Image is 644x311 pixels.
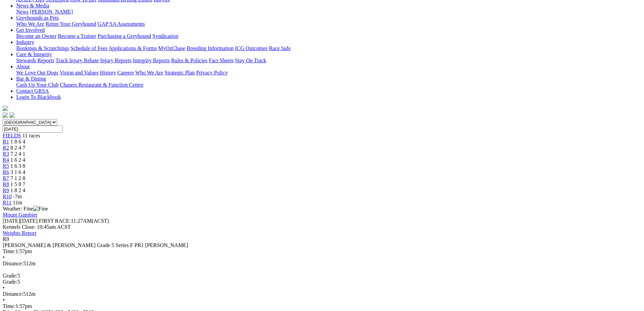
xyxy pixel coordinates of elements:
a: Privacy Policy [196,70,228,75]
a: Bookings & Scratchings [16,45,69,51]
a: Applications & Forms [109,45,157,51]
span: R9 [3,236,9,242]
a: R5 [3,163,9,169]
a: Integrity Reports [133,58,170,63]
a: Get Involved [16,27,45,33]
span: Grade: [3,273,18,279]
a: R7 [3,175,9,181]
a: R4 [3,157,9,163]
span: Time: [3,248,16,254]
span: FIRST RACE: [39,218,71,224]
a: Mount Gambier [3,212,38,218]
span: • [3,254,5,260]
a: R6 [3,169,9,175]
a: Greyhounds as Pets [16,15,59,21]
a: R8 [3,181,9,187]
a: R1 [3,139,9,145]
span: • [3,297,5,303]
span: 1 5 8 7 [10,181,25,187]
span: • [3,285,5,291]
a: News [16,9,28,15]
a: R2 [3,145,9,151]
a: Bar & Dining [16,76,46,82]
div: Industry [16,45,641,51]
span: Distance: [3,261,23,266]
input: Select date [3,126,63,133]
a: Stewards Reports [16,58,54,63]
span: 1 6 3 8 [10,163,25,169]
div: 5 [3,279,641,285]
div: Care & Integrity [16,58,641,64]
a: R10 [3,194,12,199]
img: Fine [33,206,48,212]
a: MyOzChase [158,45,185,51]
img: facebook.svg [3,112,8,118]
a: Cash Up Your Club [16,82,58,88]
div: Get Involved [16,33,641,39]
a: Stay On Track [235,58,266,63]
span: 11:27AM(ACST) [39,218,109,224]
img: logo-grsa-white.png [3,106,8,111]
img: twitter.svg [9,112,15,118]
a: ICG Outcomes [235,45,267,51]
a: Fact Sheets [209,58,234,63]
a: Purchasing a Greyhound [98,33,151,39]
div: Kennels Close: 10:45am ACST [3,224,641,230]
a: Weights Report [3,230,37,236]
a: Schedule of Fees [70,45,107,51]
a: Who We Are [16,21,44,27]
div: Bar & Dining [16,82,641,88]
a: Become an Owner [16,33,56,39]
a: Chasers Restaurant & Function Centre [60,82,143,88]
a: We Love Our Dogs [16,70,58,75]
div: Greyhounds as Pets [16,21,641,27]
span: 1 6 2 4 [10,157,25,163]
span: Weather: Fine [3,206,48,212]
a: History [100,70,116,75]
a: Race Safe [269,45,290,51]
a: Track Injury Rebate [55,58,99,63]
a: Retire Your Greyhound [46,21,96,27]
span: 3 1 6 4 [10,169,25,175]
div: 1:57pm [3,248,641,254]
span: 11m [13,200,22,205]
a: GAP SA Assessments [98,21,145,27]
span: [DATE] [3,218,20,224]
div: 5 [3,273,641,279]
a: Who We Are [135,70,163,75]
a: About [16,64,30,69]
span: Time: [3,303,16,309]
span: 7 1 2 8 [10,175,25,181]
div: 512m [3,291,641,297]
div: [PERSON_NAME] & [PERSON_NAME] Grade 5 Series F PR1 [PERSON_NAME] [3,242,641,248]
a: Breeding Information [187,45,234,51]
a: Injury Reports [100,58,132,63]
a: FIELDS [3,133,21,138]
span: R3 [3,151,9,157]
div: News & Media [16,9,641,15]
a: Login To Blackbook [16,94,61,100]
span: Distance: [3,291,23,297]
span: 1 8 6 4 [10,139,25,145]
a: Care & Integrity [16,51,52,57]
a: Careers [117,70,134,75]
a: R9 [3,187,9,193]
a: Vision and Values [59,70,98,75]
div: 1:57pm [3,303,641,309]
div: About [16,70,641,76]
a: R11 [3,200,11,205]
span: 1 8 2 4 [10,187,25,193]
span: 8 2 4 7 [10,145,25,151]
div: 512m [3,261,641,267]
a: Strategic Plan [165,70,195,75]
